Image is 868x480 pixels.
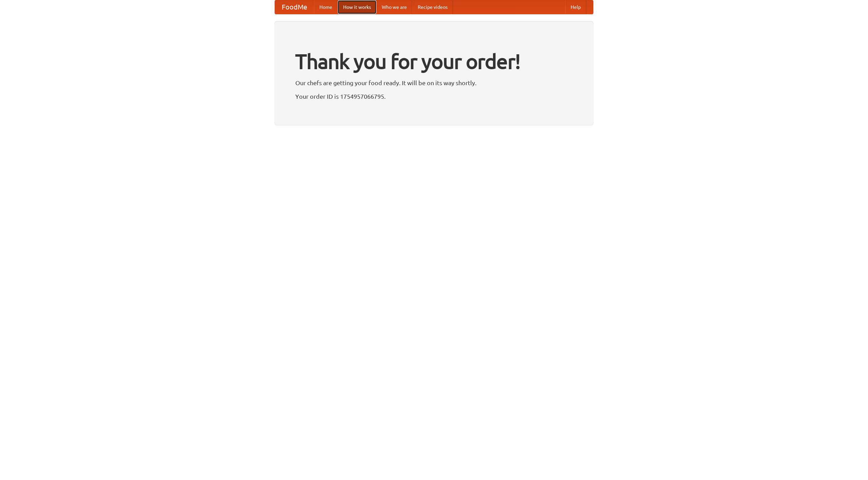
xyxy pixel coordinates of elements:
[275,0,314,14] a: FoodMe
[295,78,573,88] p: Our chefs are getting your food ready. It will be on its way shortly.
[314,0,338,14] a: Home
[295,45,573,78] h1: Thank you for your order!
[338,0,376,14] a: How it works
[376,0,412,14] a: Who we are
[295,91,573,101] p: Your order ID is 1754957066795.
[565,0,586,14] a: Help
[412,0,453,14] a: Recipe videos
